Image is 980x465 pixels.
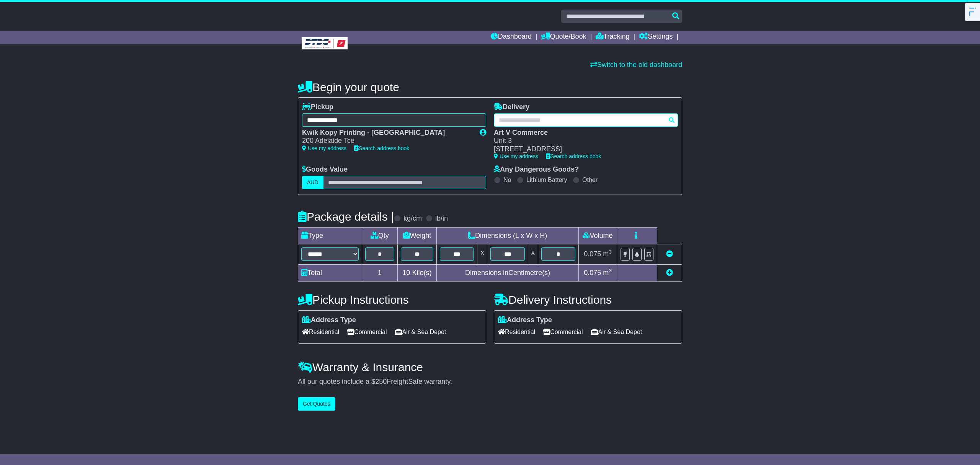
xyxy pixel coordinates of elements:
[639,31,673,44] a: Settings
[494,293,682,306] h4: Delivery Instructions
[375,378,387,385] span: 250
[609,249,612,255] sup: 3
[397,264,437,281] td: Kilo(s)
[603,250,612,258] span: m
[491,31,532,44] a: Dashboard
[590,61,682,69] a: Switch to the old dashboard
[397,227,437,244] td: Weight
[354,145,409,151] a: Search address book
[302,129,472,137] div: Kwik Kopy Printing - [GEOGRAPHIC_DATA]
[298,210,394,223] h4: Package details |
[498,316,552,324] label: Address Type
[477,244,487,264] td: x
[298,264,362,281] td: Total
[666,269,673,277] a: Add new item
[498,326,535,338] span: Residential
[302,145,346,151] a: Use my address
[302,165,348,174] label: Goods Value
[347,326,387,338] span: Commercial
[584,269,601,277] span: 0.075
[543,326,583,338] span: Commercial
[298,227,362,244] td: Type
[528,244,538,264] td: x
[402,269,410,277] span: 10
[302,326,339,338] span: Residential
[596,31,629,44] a: Tracking
[494,137,670,145] div: Unit 3
[298,293,486,306] h4: Pickup Instructions
[435,214,448,223] label: lb/in
[302,103,333,111] label: Pickup
[603,269,612,277] span: m
[362,227,398,244] td: Qty
[546,153,601,159] a: Search address book
[666,250,673,258] a: Remove this item
[298,378,682,386] div: All our quotes include a $ FreightSafe warranty.
[403,214,422,223] label: kg/cm
[298,397,335,411] button: Get Quotes
[591,326,642,338] span: Air & Sea Depot
[578,227,617,244] td: Volume
[302,137,472,145] div: 200 Adelaide Tce
[526,176,567,183] label: Lithium Battery
[437,264,579,281] td: Dimensions in Centimetre(s)
[582,176,598,183] label: Other
[302,176,323,189] label: AUD
[503,176,511,183] label: No
[362,264,398,281] td: 1
[298,361,682,373] h4: Warranty & Insurance
[494,129,670,137] div: Art V Commerce
[584,250,601,258] span: 0.075
[609,268,612,273] sup: 3
[494,153,538,159] a: Use my address
[298,81,682,93] h4: Begin your quote
[302,316,356,324] label: Address Type
[494,165,579,174] label: Any Dangerous Goods?
[437,227,579,244] td: Dimensions (L x W x H)
[541,31,586,44] a: Quote/Book
[395,326,446,338] span: Air & Sea Depot
[494,145,670,154] div: [STREET_ADDRESS]
[494,103,529,111] label: Delivery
